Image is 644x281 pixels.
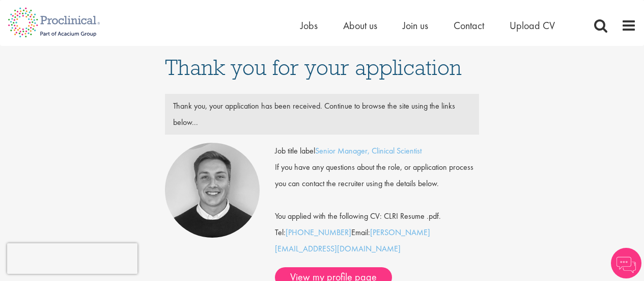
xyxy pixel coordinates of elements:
[267,159,487,192] div: If you have any questions about the role, or application process you can contact the recruiter us...
[611,248,641,278] img: Chatbot
[315,145,422,156] a: Senior Manager, Clinical Scientist
[165,143,260,238] img: Bo Forsen
[343,19,377,32] a: About us
[267,192,487,224] div: You applied with the following CV: CLRI Resume .pdf.
[267,143,487,159] div: Job title label
[300,19,318,32] a: Jobs
[286,227,351,238] a: [PHONE_NUMBER]
[165,54,462,81] span: Thank you for your application
[454,19,484,32] a: Contact
[7,243,137,274] iframe: reCAPTCHA
[403,19,428,32] a: Join us
[510,19,555,32] a: Upload CV
[165,98,479,131] div: Thank you, your application has been received. Continue to browse the site using the links below...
